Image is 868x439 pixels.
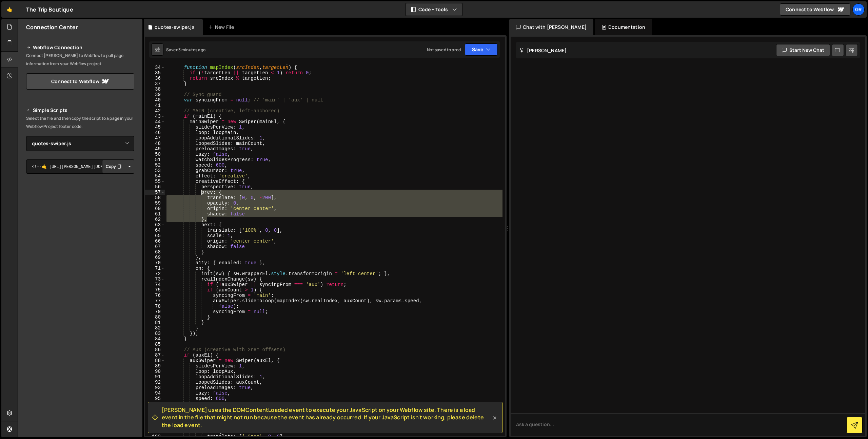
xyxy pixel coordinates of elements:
div: Not saved to prod [427,47,461,53]
a: Connect to Webflow [780,3,850,16]
a: Connect to Webflow [26,73,134,90]
div: 83 [145,331,165,336]
div: Documentation [595,19,652,35]
div: Button group with nested dropdown [102,159,134,174]
div: 98 [145,412,165,418]
button: Copy [102,159,125,174]
div: 45 [145,125,165,130]
div: 82 [145,325,165,331]
div: 3 minutes ago [178,47,205,53]
iframe: YouTube video player [26,185,135,246]
div: 59 [145,201,165,206]
div: 74 [145,282,165,287]
div: 66 [145,238,165,244]
div: 58 [145,195,165,201]
div: 68 [145,249,165,255]
div: 94 [145,390,165,396]
div: 93 [145,385,165,390]
div: 37 [145,81,165,87]
div: 41 [145,103,165,108]
button: Save [465,43,498,56]
div: 90 [145,369,165,374]
div: 47 [145,135,165,141]
div: 38 [145,87,165,92]
div: 65 [145,233,165,238]
div: 46 [145,130,165,135]
div: 101 [145,428,165,434]
textarea: <!--🤙 [URL][PERSON_NAME][DOMAIN_NAME]> <script>document.addEventListener("DOMContentLoaded", func... [26,159,134,174]
div: Saved [166,47,205,53]
div: 50 [145,152,165,157]
div: 86 [145,347,165,352]
div: 96 [145,401,165,407]
div: 78 [145,304,165,309]
div: 84 [145,336,165,342]
p: Select the file and then copy the script to a page in your Webflow Project footer code. [26,114,134,131]
div: 73 [145,276,165,282]
div: 85 [145,342,165,347]
h2: Connection Center [26,23,78,31]
div: 88 [145,358,165,363]
div: 100 [145,423,165,428]
div: 49 [145,146,165,152]
div: 57 [145,190,165,195]
div: 52 [145,163,165,168]
div: 72 [145,271,165,276]
div: 43 [145,114,165,119]
div: 87 [145,352,165,358]
div: 60 [145,206,165,211]
div: 64 [145,228,165,233]
div: 92 [145,380,165,385]
iframe: YouTube video player [26,250,135,311]
div: 54 [145,173,165,179]
h2: Simple Scripts [26,106,134,114]
div: 71 [145,266,165,271]
div: 80 [145,314,165,320]
div: 76 [145,293,165,298]
button: Code + Tools [406,3,462,16]
div: 48 [145,141,165,146]
div: 35 [145,70,165,76]
button: Start new chat [776,44,830,56]
div: 95 [145,396,165,401]
span: [PERSON_NAME] uses the DOMContentLoaded event to execute your JavaScript on your Webflow site. Th... [162,406,491,429]
div: 51 [145,157,165,163]
div: Chat with [PERSON_NAME] [509,19,593,35]
div: 53 [145,168,165,173]
div: The Trip Boutique [26,5,73,14]
div: New File [208,24,237,31]
div: 40 [145,97,165,103]
div: 81 [145,320,165,325]
div: quotes-swiper.js [155,24,195,31]
div: 42 [145,108,165,114]
div: 99 [145,418,165,423]
div: 79 [145,309,165,314]
div: 34 [145,65,165,70]
div: 36 [145,76,165,81]
h2: [PERSON_NAME] [519,47,567,54]
a: Gr [852,3,865,16]
div: 61 [145,211,165,217]
a: 🤙 [1,1,18,18]
p: Connect [PERSON_NAME] to Webflow to pull page information from your Webflow project [26,52,134,68]
div: 89 [145,363,165,369]
div: 91 [145,374,165,380]
div: 75 [145,287,165,293]
div: 77 [145,298,165,304]
h2: Webflow Connection [26,43,134,52]
div: 44 [145,119,165,125]
div: 70 [145,260,165,266]
div: 55 [145,179,165,184]
div: 56 [145,184,165,190]
div: 67 [145,244,165,249]
div: 39 [145,92,165,97]
div: 69 [145,255,165,260]
div: 97 [145,407,165,412]
div: 63 [145,222,165,228]
div: 62 [145,217,165,222]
